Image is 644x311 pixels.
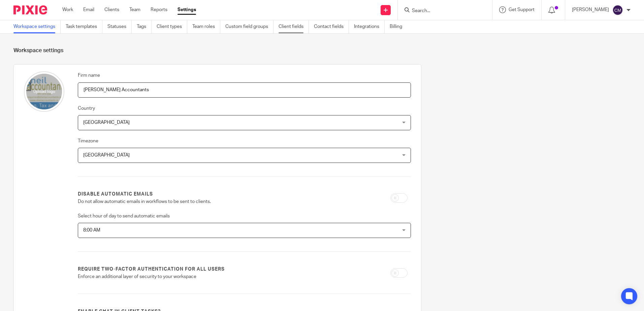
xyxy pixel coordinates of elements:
[509,7,535,12] span: Get Support
[13,5,47,14] img: Pixie
[62,6,73,13] a: Work
[157,20,187,33] a: Client types
[572,6,609,13] p: [PERSON_NAME]
[390,20,407,33] a: Billing
[78,273,296,280] p: Enforce an additional layer of security to your workspace
[78,82,411,98] input: Name of your firm
[279,20,309,33] a: Client fields
[137,20,152,33] a: Tags
[78,191,153,198] label: Disable automatic emails
[78,138,98,144] label: Timezone
[78,213,170,219] label: Select hour of day to send automatic emails
[78,72,100,79] label: Firm name
[411,8,472,14] input: Search
[83,228,100,233] span: 8:00 AM
[78,198,296,205] p: Do not allow automatic emails in workflows to be sent to clients.
[354,20,385,33] a: Integrations
[83,6,94,13] a: Email
[83,153,130,158] span: [GEOGRAPHIC_DATA]
[151,6,167,13] a: Reports
[66,20,102,33] a: Task templates
[83,120,130,125] span: [GEOGRAPHIC_DATA]
[612,5,623,15] img: svg%3E
[78,266,225,273] label: Require two-factor authentication for all users
[107,20,132,33] a: Statuses
[314,20,349,33] a: Contact fields
[104,6,119,13] a: Clients
[225,20,273,33] a: Custom field groups
[13,47,631,54] h1: Workspace settings
[178,6,196,13] a: Settings
[13,20,61,33] a: Workspace settings
[129,6,140,13] a: Team
[78,105,95,112] label: Country
[192,20,220,33] a: Team roles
